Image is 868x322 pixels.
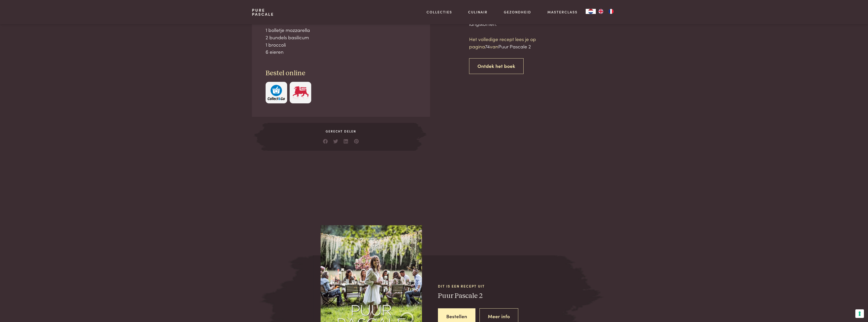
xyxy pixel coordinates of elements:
a: PurePascale [252,8,274,16]
button: Uw voorkeuren voor toestemming voor trackingtechnologieën [855,309,864,318]
span: 74 [485,43,490,50]
a: NL [586,9,596,14]
a: Culinair [468,9,488,15]
div: Language [586,9,596,14]
a: FR [606,9,616,14]
a: Ontdek het boek [469,58,524,74]
div: 2 bundels basilicum [266,34,417,41]
h3: Bestel online [266,69,417,78]
div: 1 bolletje mozzarella [266,26,417,34]
p: Het volledige recept lees je op pagina van [469,35,555,50]
div: 1 broccoli [266,41,417,48]
div: 6 eieren [266,48,417,55]
span: Puur Pascale 2 [498,43,531,50]
ul: Language list [596,9,616,14]
a: Gezondheid [504,9,531,15]
aside: Language selected: Nederlands [586,9,616,14]
h3: Puur Pascale 2 [438,292,555,300]
img: Delhaize [292,85,309,100]
img: c308188babc36a3a401bcb5cb7e020f4d5ab42f7cacd8327e500463a43eeb86c.svg [268,85,285,100]
span: Gerecht delen [268,129,414,134]
a: EN [596,9,606,14]
a: Masterclass [547,9,578,15]
span: Dit is een recept uit [438,283,555,289]
a: Collecties [427,9,452,15]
